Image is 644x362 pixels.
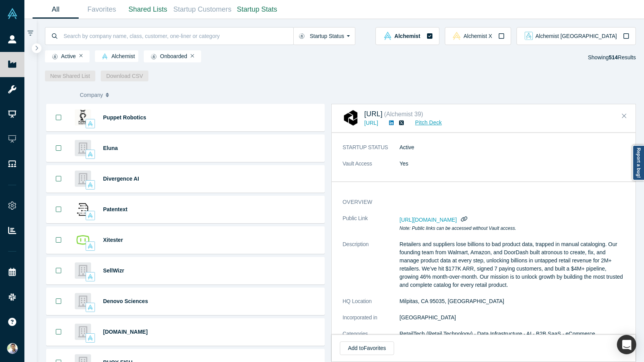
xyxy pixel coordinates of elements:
dd: Yes [399,160,625,168]
dd: Milpitas, CA 95035, [GEOGRAPHIC_DATA] [399,297,625,305]
dt: STARTUP STATUS [343,143,399,160]
img: alchemist Vault Logo [88,121,93,126]
span: [URL][DOMAIN_NAME] [399,217,457,223]
img: alchemist Vault Logo [88,213,93,218]
small: ( Alchemist 39 ) [384,111,423,117]
button: Remove Filter [191,53,194,59]
img: alchemist_aj Vault Logo [525,32,533,40]
span: Alchemist [394,33,420,39]
dt: Categories [343,330,399,354]
img: Ravi Belani's Account [7,343,18,354]
dd: Active [399,143,625,152]
a: Puppet Robotics [103,114,146,121]
span: RetailTech (Retail Technology) · Data Infrastructure · AI · B2B SaaS · eCommerce Enablement Tech [399,331,595,345]
img: Network.app's Logo [75,324,91,340]
img: Denovo Sciences's Logo [75,293,91,309]
a: Favorites [79,0,125,19]
button: alchemist_aj Vault LogoAlchemist [GEOGRAPHIC_DATA] [517,27,636,45]
input: Search by company name, class, customer, one-liner or category [63,27,293,45]
img: alchemist Vault Logo [88,305,93,310]
button: Download CSV [101,71,148,81]
a: Pitch Deck [406,118,442,127]
button: Bookmark [46,196,71,223]
button: Close [618,110,630,122]
p: Retailers and suppliers lose billions to bad product data, trapped in manual cataloging. Our foun... [399,240,625,289]
h3: overview [343,198,614,206]
button: Startup Status [293,27,356,45]
span: Onboarded [147,53,187,60]
button: Bookmark [46,104,71,131]
a: Startup Customers [171,0,234,19]
img: Startup status [52,53,58,60]
img: SellWizr's Logo [75,262,91,279]
img: Alchemist Vault Logo [7,8,18,19]
a: Eluna [103,145,118,151]
button: Bookmark [46,165,71,192]
dt: Incorporated in [343,314,399,330]
img: alchemist Vault Logo [88,274,93,279]
a: Report a bug! [632,145,644,181]
img: Puppet Robotics's Logo [75,109,91,126]
a: Patentext [103,206,127,212]
button: Bookmark [46,319,71,345]
img: alchemist Vault Logo [88,243,93,249]
button: Add toFavorites [340,341,394,355]
span: Active [48,53,76,60]
img: alchemist Vault Logo [88,152,93,157]
img: Divergence AI's Logo [75,171,91,187]
button: Remove Filter [79,53,83,59]
dt: HQ Location [343,297,399,314]
span: Alchemist X [463,33,492,39]
dt: Vault Access [343,160,399,176]
a: Xitester [103,237,123,243]
dd: [GEOGRAPHIC_DATA] [399,314,625,322]
img: Xitester's Logo [75,232,91,248]
button: alchemist Vault LogoAlchemist [375,27,439,45]
img: alchemist Vault Logo [88,182,93,188]
img: alchemist Vault Logo [88,335,93,341]
img: alchemist Vault Logo [102,53,108,59]
button: alchemistx Vault LogoAlchemist X [445,27,511,45]
a: Shared Lists [125,0,171,19]
span: Showing Results [588,54,636,60]
img: Patentext's Logo [75,201,91,217]
span: Public Link [343,214,368,222]
span: Company [80,87,103,103]
dt: Description [343,240,399,297]
button: Bookmark [46,227,71,253]
img: alchemist Vault Logo [384,32,392,40]
strong: 514 [609,54,618,60]
span: Alchemist [98,53,135,60]
a: Divergence AI [103,176,139,182]
button: Bookmark [46,288,71,315]
button: Bookmark [46,257,71,284]
img: Startup status [151,53,157,60]
a: [DOMAIN_NAME] [103,329,148,335]
button: Company [80,87,137,103]
img: alchemistx Vault Logo [453,32,461,40]
a: [URL] [364,110,382,118]
img: Startup status [299,33,305,39]
span: Alchemist [GEOGRAPHIC_DATA] [536,33,617,39]
em: Note: Public links can be accessed without Vault access. [399,226,516,231]
img: Eluna's Logo [75,140,91,156]
a: Denovo Sciences [103,298,148,304]
a: SellWizr [103,267,124,274]
a: Startup Stats [234,0,280,19]
img: Atronous.ai's Logo [343,110,359,126]
a: All [33,0,79,19]
button: Bookmark [46,135,71,162]
a: [URL] [364,120,378,126]
button: New Shared List [45,71,96,81]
